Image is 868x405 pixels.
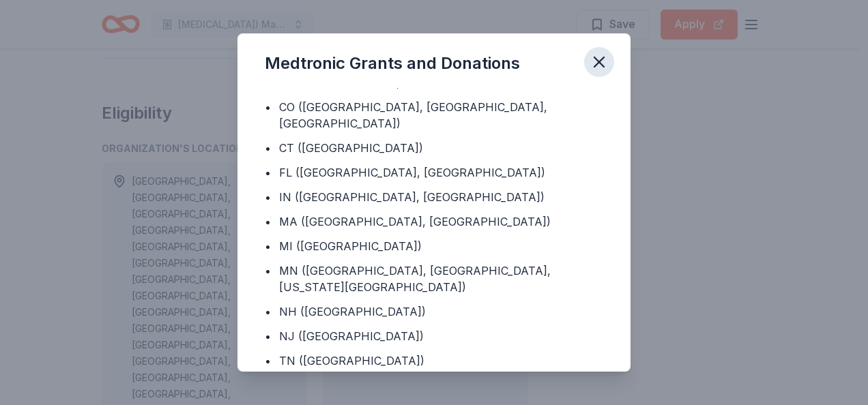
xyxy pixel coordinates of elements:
[279,262,603,295] div: MN ([GEOGRAPHIC_DATA], [GEOGRAPHIC_DATA], [US_STATE][GEOGRAPHIC_DATA])
[279,328,424,344] div: NJ ([GEOGRAPHIC_DATA])
[279,99,603,132] div: CO ([GEOGRAPHIC_DATA], [GEOGRAPHIC_DATA], [GEOGRAPHIC_DATA])
[265,328,271,344] div: •
[265,213,271,230] div: •
[265,52,520,74] div: Medtronic Grants and Donations
[279,164,545,181] div: FL ([GEOGRAPHIC_DATA], [GEOGRAPHIC_DATA])
[279,140,423,156] div: CT ([GEOGRAPHIC_DATA])
[265,140,271,156] div: •
[279,213,551,230] div: MA ([GEOGRAPHIC_DATA], [GEOGRAPHIC_DATA])
[279,303,426,320] div: NH ([GEOGRAPHIC_DATA])
[265,352,271,369] div: •
[265,238,271,254] div: •
[265,99,271,115] div: •
[265,164,271,181] div: •
[279,352,424,369] div: TN ([GEOGRAPHIC_DATA])
[265,189,271,205] div: •
[279,189,545,205] div: IN ([GEOGRAPHIC_DATA], [GEOGRAPHIC_DATA])
[279,238,422,254] div: MI ([GEOGRAPHIC_DATA])
[265,303,271,320] div: •
[265,262,271,279] div: •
